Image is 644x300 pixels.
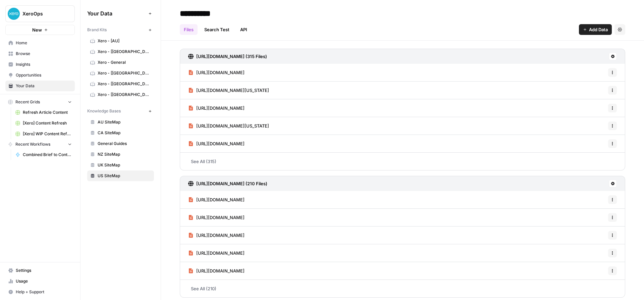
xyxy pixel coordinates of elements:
[87,46,154,57] a: Xero - [[GEOGRAPHIC_DATA]]
[87,68,154,79] a: Xero - [[GEOGRAPHIC_DATA]]
[87,128,154,138] a: CA SiteMap
[16,278,72,284] span: Usage
[188,244,245,262] a: [URL][DOMAIN_NAME]
[87,170,154,181] a: US SiteMap
[5,276,75,287] a: Usage
[87,27,107,33] span: Brand Kits
[87,36,154,46] a: Xero - [AU]
[196,140,245,147] span: [URL][DOMAIN_NAME]
[87,138,154,149] a: General Guides
[188,64,245,81] a: [URL][DOMAIN_NAME]
[87,57,154,68] a: Xero - General
[23,109,72,115] span: Refresh Article Content
[98,151,151,157] span: NZ SiteMap
[188,82,269,99] a: [URL][DOMAIN_NAME][US_STATE]
[8,8,20,20] img: XeroOps Logo
[579,24,612,35] button: Add Data
[188,262,245,280] a: [URL][DOMAIN_NAME]
[87,108,121,114] span: Knowledge Bases
[5,70,75,81] a: Opportunities
[98,119,151,125] span: AU SiteMap
[98,130,151,136] span: CA SiteMap
[5,5,75,22] button: Workspace: XeroOps
[16,72,72,78] span: Opportunities
[589,26,608,33] span: Add Data
[188,227,245,244] a: [URL][DOMAIN_NAME]
[5,287,75,297] button: Help + Support
[98,92,151,98] span: Xero - [[GEOGRAPHIC_DATA]]
[98,59,151,65] span: Xero - General
[98,81,151,87] span: Xero - [[GEOGRAPHIC_DATA]]
[196,122,269,129] span: [URL][DOMAIN_NAME][US_STATE]
[23,120,72,126] span: [Xero] Content Refresh
[98,141,151,147] span: General Guides
[5,97,75,107] button: Recent Grids
[98,38,151,44] span: Xero - [AU]
[188,209,245,226] a: [URL][DOMAIN_NAME]
[87,160,154,170] a: UK SiteMap
[98,173,151,179] span: US SiteMap
[16,40,72,46] span: Home
[87,79,154,89] a: Xero - [[GEOGRAPHIC_DATA]]
[200,24,233,35] a: Search Test
[188,191,245,208] a: [URL][DOMAIN_NAME]
[12,107,75,118] a: Refresh Article Content
[87,117,154,128] a: AU SiteMap
[16,267,72,273] span: Settings
[196,69,245,76] span: [URL][DOMAIN_NAME]
[98,70,151,76] span: Xero - [[GEOGRAPHIC_DATA]]
[32,27,42,33] span: New
[188,176,267,191] a: [URL][DOMAIN_NAME] (210 Files)
[87,9,146,17] span: Your Data
[188,99,245,117] a: [URL][DOMAIN_NAME]
[5,25,75,35] button: New
[98,162,151,168] span: UK SiteMap
[188,135,245,152] a: [URL][DOMAIN_NAME]
[196,267,245,274] span: [URL][DOMAIN_NAME]
[196,196,245,203] span: [URL][DOMAIN_NAME]
[188,49,267,64] a: [URL][DOMAIN_NAME] (315 Files)
[87,149,154,160] a: NZ SiteMap
[180,153,625,170] a: See All (315)
[16,51,72,57] span: Browse
[12,129,75,139] a: [Xero] WIP Content Refresh
[5,38,75,48] a: Home
[15,141,50,147] span: Recent Workflows
[15,99,40,105] span: Recent Grids
[23,152,72,158] span: Combined Brief to Content
[196,214,245,221] span: [URL][DOMAIN_NAME]
[180,280,625,297] a: See All (210)
[12,118,75,129] a: [Xero] Content Refresh
[196,180,267,187] h3: [URL][DOMAIN_NAME] (210 Files)
[23,131,72,137] span: [Xero] WIP Content Refresh
[22,10,63,17] span: XeroOps
[188,117,269,135] a: [URL][DOMAIN_NAME][US_STATE]
[87,89,154,100] a: Xero - [[GEOGRAPHIC_DATA]]
[5,139,75,149] button: Recent Workflows
[196,105,245,111] span: [URL][DOMAIN_NAME]
[16,61,72,67] span: Insights
[5,59,75,70] a: Insights
[180,24,198,35] a: Files
[196,232,245,239] span: [URL][DOMAIN_NAME]
[16,83,72,89] span: Your Data
[98,49,151,55] span: Xero - [[GEOGRAPHIC_DATA]]
[5,81,75,91] a: Your Data
[236,24,251,35] a: API
[12,149,75,160] a: Combined Brief to Content
[196,53,267,60] h3: [URL][DOMAIN_NAME] (315 Files)
[196,87,269,94] span: [URL][DOMAIN_NAME][US_STATE]
[5,48,75,59] a: Browse
[196,250,245,256] span: [URL][DOMAIN_NAME]
[16,289,72,295] span: Help + Support
[5,265,75,276] a: Settings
